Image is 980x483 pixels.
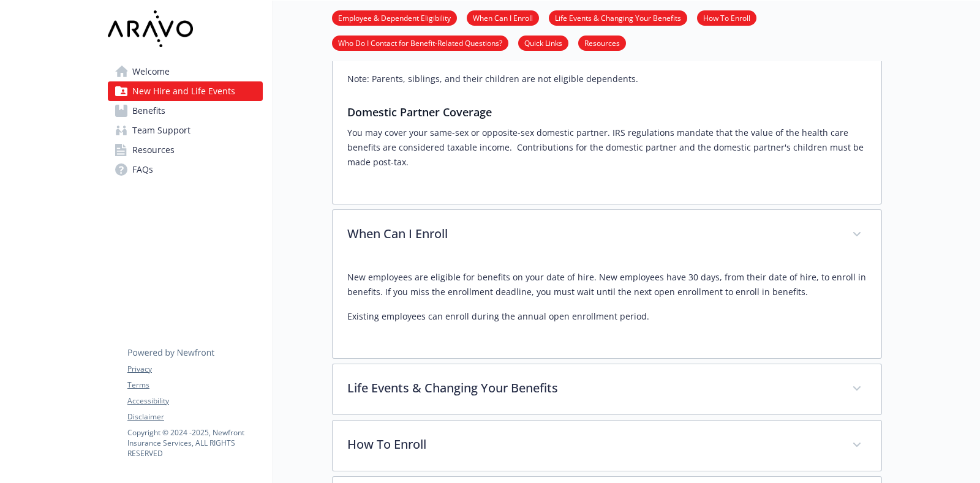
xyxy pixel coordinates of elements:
[127,411,262,422] a: Disclaimer
[108,121,263,140] a: Team Support
[108,140,263,160] a: Resources
[333,364,881,414] div: Life Events & Changing Your Benefits
[347,125,867,170] p: You may cover your same-sex or opposite-sex domestic partner. IRS regulations mandate that the va...
[518,37,568,48] a: Quick Links
[347,72,867,86] p: Note: Parents, siblings, and their children are not eligible dependents.
[347,225,837,243] p: When Can I Enroll
[132,140,175,160] span: Resources
[467,12,539,23] a: When Can I Enroll
[132,81,235,101] span: New Hire and Life Events
[108,81,263,101] a: New Hire and Life Events
[578,37,626,48] a: Resources
[132,101,165,121] span: Benefits
[697,12,756,23] a: How To Enroll
[333,260,881,358] div: When Can I Enroll
[333,210,881,260] div: When Can I Enroll
[127,380,262,391] a: Terms
[347,435,837,454] p: How To Enroll
[332,37,508,48] a: Who Do I Contact for Benefit-Related Questions?
[549,12,687,23] a: Life Events & Changing Your Benefits
[132,160,153,179] span: FAQs
[108,62,263,81] a: Welcome
[333,421,881,471] div: How To Enroll
[347,270,867,299] p: New employees are eligible for benefits on your date of hire. New employees have 30 days, from th...
[347,309,867,324] p: Existing employees can enroll during the annual open enrollment period.
[127,427,262,459] p: Copyright © 2024 - 2025 , Newfront Insurance Services, ALL RIGHTS RESERVED
[108,160,263,179] a: FAQs
[127,364,262,375] a: Privacy
[347,103,867,121] h3: Domestic Partner Coverage
[108,101,263,121] a: Benefits
[132,62,170,81] span: Welcome
[347,379,837,397] p: Life Events & Changing Your Benefits
[332,12,457,23] a: Employee & Dependent Eligibility
[127,395,262,406] a: Accessibility
[132,121,190,140] span: Team Support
